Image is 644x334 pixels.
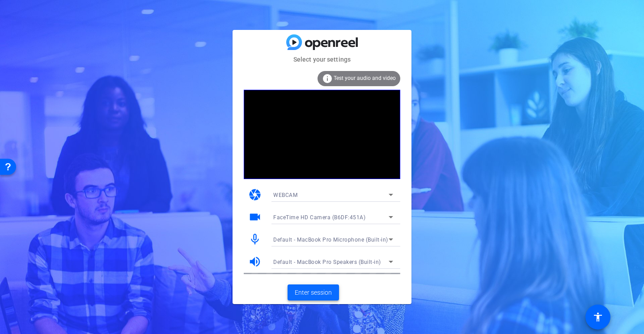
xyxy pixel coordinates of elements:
mat-card-subtitle: Select your settings [233,54,411,64]
span: Test your audio and video [334,75,396,81]
mat-icon: info [322,73,333,84]
mat-icon: camera [248,188,262,201]
mat-icon: videocam [248,210,262,224]
button: Enter session [288,284,339,301]
span: Default - MacBook Pro Speakers (Built-in) [273,259,381,265]
img: blue-gradient.svg [286,34,358,50]
span: Enter session [295,288,332,297]
mat-icon: volume_up [248,255,262,268]
span: Default - MacBook Pro Microphone (Built-in) [273,237,388,243]
span: WEBCAM [273,192,297,198]
mat-icon: accessibility [593,312,603,322]
mat-icon: mic_none [248,233,262,246]
span: FaceTime HD Camera (B6DF:451A) [273,214,365,221]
